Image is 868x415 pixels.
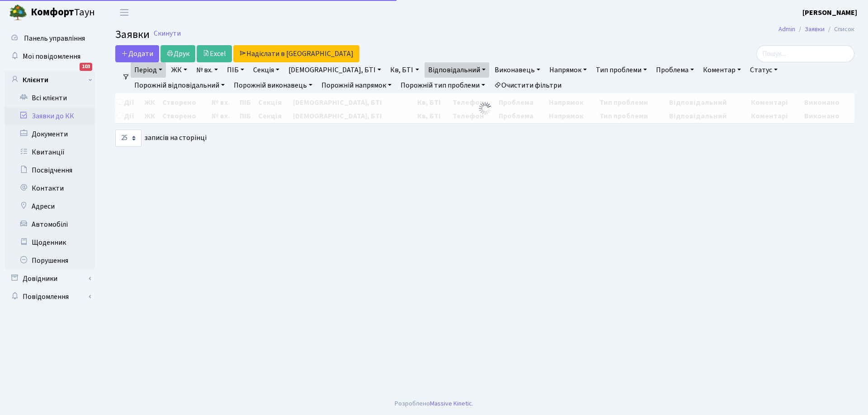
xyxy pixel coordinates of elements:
[24,33,85,43] span: Панель управління
[5,215,95,233] a: Автомобілі
[5,252,95,270] a: Порушення
[825,24,854,34] li: Список
[387,62,422,78] a: Кв, БТІ
[168,62,191,78] a: ЖК
[592,62,651,78] a: Тип проблеми
[160,45,195,62] a: Друк
[5,47,95,65] a: Мої повідомлення103
[397,78,489,93] a: Порожній тип проблеми
[5,270,95,288] a: Довідники
[5,143,95,161] a: Квитанції
[197,45,232,62] a: Excel
[131,78,228,93] a: Порожній відповідальний
[5,125,95,143] a: Документи
[233,45,359,62] a: Надіслати в [GEOGRAPHIC_DATA]
[31,5,74,19] b: Комфорт
[5,107,95,125] a: Заявки до КК
[491,78,565,93] a: Очистити фільтри
[115,130,142,147] select: записів на сторінці
[193,62,222,78] a: № вх.
[802,8,857,18] b: [PERSON_NAME]
[5,29,95,47] a: Панель управління
[5,288,95,306] a: Повідомлення
[80,63,92,71] div: 103
[802,7,857,18] a: [PERSON_NAME]
[652,62,698,78] a: Проблема
[115,130,207,147] label: записів на сторінці
[5,89,95,107] a: Всі клієнти
[5,197,95,215] a: Адреси
[23,51,80,61] span: Мої повідомлення
[250,62,283,78] a: Секція
[121,49,153,59] span: Додати
[546,62,590,78] a: Напрямок
[778,24,795,34] a: Admin
[5,179,95,197] a: Контакти
[223,62,248,78] a: ПІБ
[115,27,150,42] span: Заявки
[395,399,473,409] div: Розроблено .
[430,399,472,408] a: Massive Kinetic
[805,24,825,34] a: Заявки
[699,62,745,78] a: Коментар
[115,45,159,62] a: Додати
[9,4,27,22] img: logo.png
[31,5,95,20] span: Таун
[285,62,385,78] a: [DEMOGRAPHIC_DATA], БТІ
[154,29,181,38] a: Скинути
[425,62,489,78] a: Відповідальний
[230,78,316,93] a: Порожній виконавець
[756,45,854,62] input: Пошук...
[5,233,95,252] a: Щоденник
[113,5,136,20] button: Переключити навігацію
[491,62,544,78] a: Виконавець
[765,20,868,39] nav: breadcrumb
[478,101,492,116] img: Обробка...
[5,71,95,89] a: Клієнти
[746,62,781,78] a: Статус
[131,62,166,78] a: Період
[318,78,395,93] a: Порожній напрямок
[5,161,95,179] a: Посвідчення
